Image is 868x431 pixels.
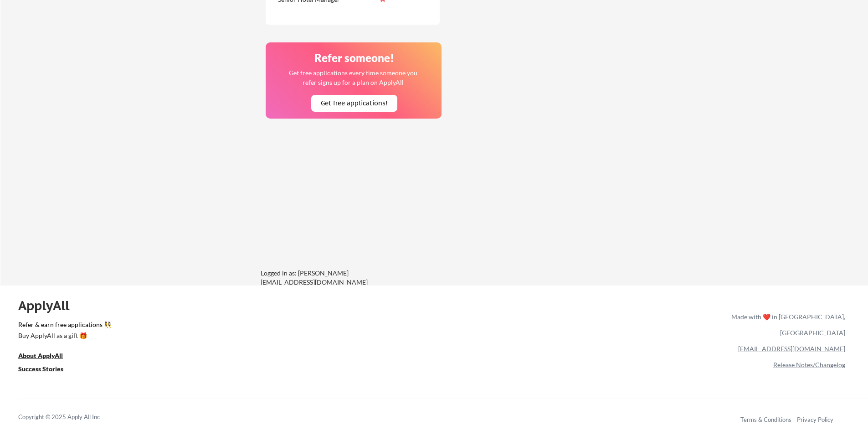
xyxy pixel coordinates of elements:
div: Logged in as: [PERSON_NAME][EMAIL_ADDRESS][DOMAIN_NAME] [261,269,397,286]
div: ApplyAll [18,298,80,313]
a: Refer & earn free applications 👯‍♀️ [18,322,541,331]
a: Buy ApplyAll as a gift 🎁 [18,331,109,343]
a: Release Notes/Changelog [773,361,845,369]
a: Terms & Conditions [740,416,791,423]
a: Privacy Policy [797,416,833,423]
div: Made with ❤️ in [GEOGRAPHIC_DATA], [GEOGRAPHIC_DATA] [728,309,845,341]
div: Get free applications every time someone you refer signs up for a plan on ApplyAll [288,68,418,87]
a: About ApplyAll [18,351,76,363]
div: Refer someone! [269,52,439,63]
a: [EMAIL_ADDRESS][DOMAIN_NAME] [738,345,845,353]
u: Success Stories [18,365,63,373]
u: About ApplyAll [18,352,63,359]
a: Success Stories [18,364,76,376]
button: Get free applications! [311,95,397,112]
div: Buy ApplyAll as a gift 🎁 [18,332,109,339]
div: Copyright © 2025 Apply All Inc [18,413,123,422]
